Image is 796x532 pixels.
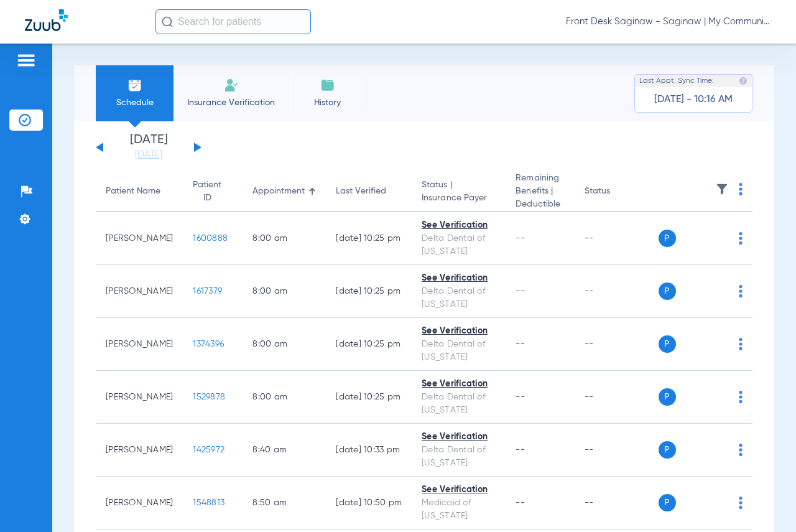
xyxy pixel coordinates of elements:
[193,340,224,348] span: 1374396
[516,234,525,243] span: --
[326,212,412,265] td: [DATE] 10:25 PM
[516,498,525,507] span: --
[193,393,225,401] span: 1529878
[575,371,659,424] td: --
[659,441,676,459] span: P
[127,78,142,93] img: Schedule
[659,282,676,300] span: P
[422,431,496,444] div: See Verification
[155,9,311,34] input: Search for patients
[326,265,412,318] td: [DATE] 10:25 PM
[320,78,335,93] img: History
[566,16,771,28] span: Front Desk Saginaw - Saginaw | My Community Dental Centers
[506,172,574,212] th: Remaining Benefits |
[422,219,496,232] div: See Verification
[422,483,496,497] div: See Verification
[739,391,743,403] img: group-dot-blue.svg
[96,371,183,424] td: [PERSON_NAME]
[243,371,326,424] td: 8:00 AM
[243,265,326,318] td: 8:00 AM
[25,9,68,31] img: Zuub Logo
[739,338,743,350] img: group-dot-blue.svg
[575,318,659,371] td: --
[96,212,183,265] td: [PERSON_NAME]
[422,232,496,258] div: Delta Dental of [US_STATE]
[326,318,412,371] td: [DATE] 10:25 PM
[326,371,412,424] td: [DATE] 10:25 PM
[298,96,357,109] span: History
[516,393,525,401] span: --
[575,424,659,477] td: --
[516,287,525,296] span: --
[252,185,305,198] div: Appointment
[162,16,173,27] img: Search Icon
[193,234,228,243] span: 1600888
[659,494,676,511] span: P
[422,378,496,391] div: See Verification
[183,96,279,109] span: Insurance Verification
[326,477,412,530] td: [DATE] 10:50 PM
[575,212,659,265] td: --
[336,185,402,198] div: Last Verified
[224,78,239,93] img: Manual Insurance Verification
[243,477,326,530] td: 8:50 AM
[422,444,496,470] div: Delta Dental of [US_STATE]
[422,391,496,417] div: Delta Dental of [US_STATE]
[111,149,186,161] a: [DATE]
[96,424,183,477] td: [PERSON_NAME]
[96,265,183,318] td: [PERSON_NAME]
[193,287,222,296] span: 1617379
[243,424,326,477] td: 8:40 AM
[16,53,36,68] img: hamburger-icon
[575,477,659,530] td: --
[252,185,316,198] div: Appointment
[96,318,183,371] td: [PERSON_NAME]
[243,212,326,265] td: 8:00 AM
[111,134,186,161] li: [DATE]
[516,446,525,454] span: --
[193,179,221,205] div: Patient ID
[516,340,525,348] span: --
[654,93,733,106] span: [DATE] - 10:16 AM
[739,444,743,456] img: group-dot-blue.svg
[422,192,496,205] span: Insurance Payer
[716,183,728,195] img: filter.svg
[105,96,164,109] span: Schedule
[193,446,224,454] span: 1425972
[639,75,714,87] span: Last Appt. Sync Time:
[659,335,676,353] span: P
[739,285,743,297] img: group-dot-blue.svg
[659,388,676,406] span: P
[422,285,496,311] div: Delta Dental of [US_STATE]
[734,472,796,532] iframe: Chat Widget
[575,172,659,212] th: Status
[659,230,676,247] span: P
[96,477,183,530] td: [PERSON_NAME]
[739,183,743,195] img: group-dot-blue.svg
[243,318,326,371] td: 8:00 AM
[326,424,412,477] td: [DATE] 10:33 PM
[412,172,506,212] th: Status |
[336,185,386,198] div: Last Verified
[739,77,747,85] img: last sync help info
[193,498,224,507] span: 1548813
[516,198,564,211] span: Deductible
[106,185,173,198] div: Patient Name
[575,265,659,318] td: --
[422,325,496,338] div: See Verification
[106,185,160,198] div: Patient Name
[422,338,496,364] div: Delta Dental of [US_STATE]
[422,497,496,523] div: Medicaid of [US_STATE]
[193,179,233,205] div: Patient ID
[739,232,743,245] img: group-dot-blue.svg
[422,272,496,285] div: See Verification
